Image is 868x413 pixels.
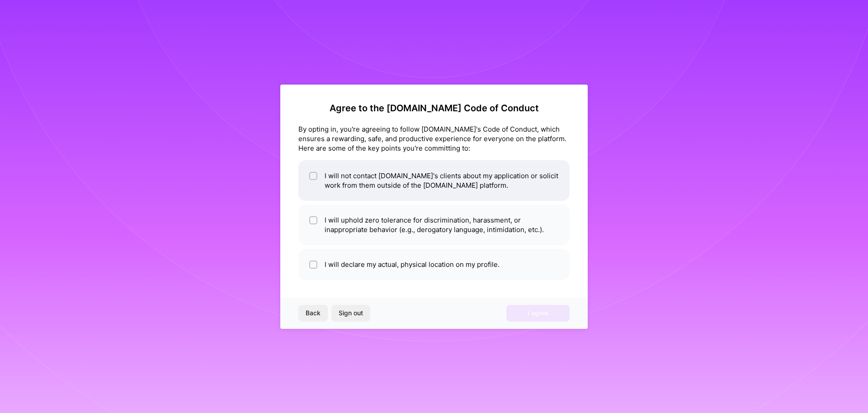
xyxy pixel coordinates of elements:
[298,305,328,321] button: Back
[298,124,570,153] div: By opting in, you're agreeing to follow [DOMAIN_NAME]'s Code of Conduct, which ensures a rewardin...
[298,249,570,280] li: I will declare my actual, physical location on my profile.
[331,305,370,321] button: Sign out
[306,309,321,318] span: Back
[339,309,363,318] span: Sign out
[298,103,570,114] h2: Agree to the [DOMAIN_NAME] Code of Conduct
[298,160,570,201] li: I will not contact [DOMAIN_NAME]'s clients about my application or solicit work from them outside...
[298,204,570,245] li: I will uphold zero tolerance for discrimination, harassment, or inappropriate behavior (e.g., der...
